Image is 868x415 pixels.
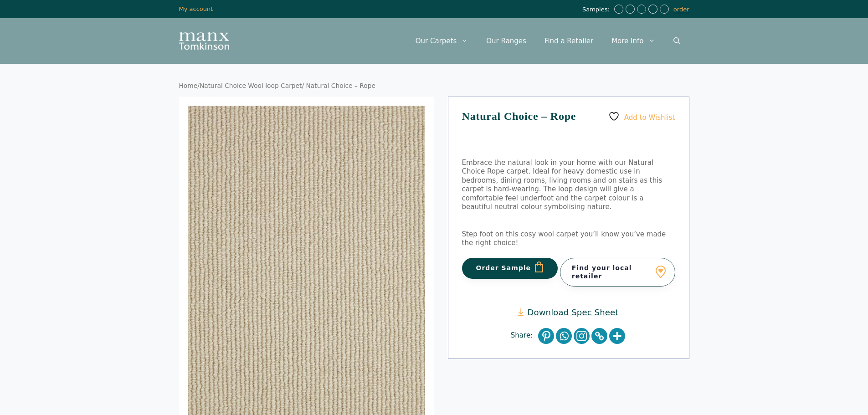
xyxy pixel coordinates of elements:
a: Download Spec Sheet [518,307,618,318]
span: Add to Wishlist [624,113,675,121]
a: My account [179,5,213,12]
a: More Info [602,27,664,55]
a: Find a Retailer [535,27,602,55]
a: Natural Choice Wool loop Carpet [200,82,302,89]
img: Manx Tomkinson [179,32,229,50]
p: Embrace the natural look in your home with our Natural Choice Rope carpet. Ideal for heavy domest... [462,159,675,212]
a: Our Ranges [477,27,535,55]
a: Home [179,82,198,89]
a: Open Search Bar [664,27,689,55]
a: order [673,6,689,13]
a: More [609,328,625,344]
nav: Breadcrumb [179,82,689,90]
p: Step foot on this cosy wool carpet you’ll know you’ve made the right choice! [462,230,675,248]
a: Pinterest [538,328,554,344]
a: Whatsapp [556,328,572,344]
a: Find your local retailer [560,258,675,286]
span: Samples: [582,6,612,14]
a: Add to Wishlist [608,111,675,122]
h1: Natural Choice – Rope [462,111,675,140]
a: Our Carpets [406,27,478,55]
a: Instagram [574,328,590,344]
span: Share: [511,331,537,340]
nav: Primary [406,27,689,55]
a: Copy Link [591,328,607,344]
button: Order Sample [462,258,558,279]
